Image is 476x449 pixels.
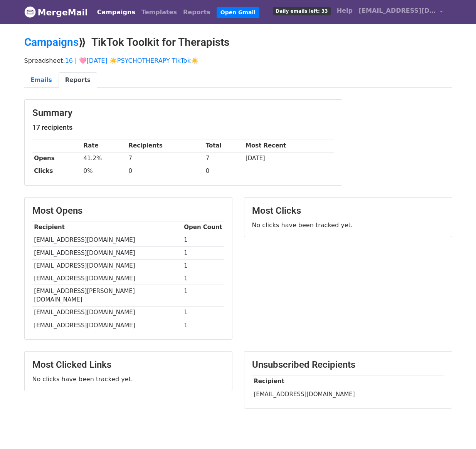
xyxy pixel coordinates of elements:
[182,234,224,246] td: 1
[32,319,182,332] td: [EMAIL_ADDRESS][DOMAIN_NAME]
[32,221,182,234] th: Recipient
[59,72,97,88] a: Reports
[182,259,224,272] td: 1
[24,4,88,20] a: MergeMail
[24,36,79,49] a: Campaigns
[244,139,334,152] th: Most Recent
[24,6,36,18] img: MergeMail logo
[252,388,444,400] td: [EMAIL_ADDRESS][DOMAIN_NAME]
[204,165,244,178] td: 0
[82,139,127,152] th: Rate
[273,7,330,15] span: Daily emails left: 33
[244,152,334,165] td: [DATE]
[356,3,446,21] a: [EMAIL_ADDRESS][DOMAIN_NAME]
[32,359,224,370] h3: Most Clicked Links
[217,7,259,18] a: Open Gmail
[182,319,224,332] td: 1
[138,5,180,20] a: Templates
[32,123,334,132] h5: 17 recipients
[24,36,452,49] h2: ⟫ TikTok Toolkit for Therapists
[270,3,333,18] a: Daily emails left: 33
[252,205,444,216] h3: Most Clicks
[182,272,224,285] td: 1
[32,165,82,178] th: Clicks
[182,246,224,259] td: 1
[127,165,204,178] td: 0
[252,359,444,370] h3: Unsubscribed Recipients
[32,152,82,165] th: Opens
[359,6,436,15] span: [EMAIL_ADDRESS][DOMAIN_NAME]
[32,375,224,383] p: No clicks have been tracked yet.
[24,57,452,65] p: Spreadsheet:
[94,5,138,20] a: Campaigns
[82,152,127,165] td: 41.2%
[204,152,244,165] td: 7
[180,5,214,20] a: Reports
[32,259,182,272] td: [EMAIL_ADDRESS][DOMAIN_NAME]
[32,246,182,259] td: [EMAIL_ADDRESS][DOMAIN_NAME]
[252,221,444,229] p: No clicks have been tracked yet.
[32,234,182,246] td: [EMAIL_ADDRESS][DOMAIN_NAME]
[82,165,127,178] td: 0%
[252,375,444,388] th: Recipient
[32,306,182,319] td: [EMAIL_ADDRESS][DOMAIN_NAME]
[204,139,244,152] th: Total
[32,272,182,285] td: [EMAIL_ADDRESS][DOMAIN_NAME]
[182,221,224,234] th: Open Count
[32,285,182,307] td: [EMAIL_ADDRESS][PERSON_NAME][DOMAIN_NAME]
[182,306,224,319] td: 1
[24,72,59,88] a: Emails
[65,57,198,64] a: 16 | 🩷[DATE] ☀️PSYCHOTHERAPY TikTok☀️
[127,139,204,152] th: Recipients
[334,3,356,18] a: Help
[182,285,224,307] td: 1
[32,107,334,119] h3: Summary
[127,152,204,165] td: 7
[32,205,224,216] h3: Most Opens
